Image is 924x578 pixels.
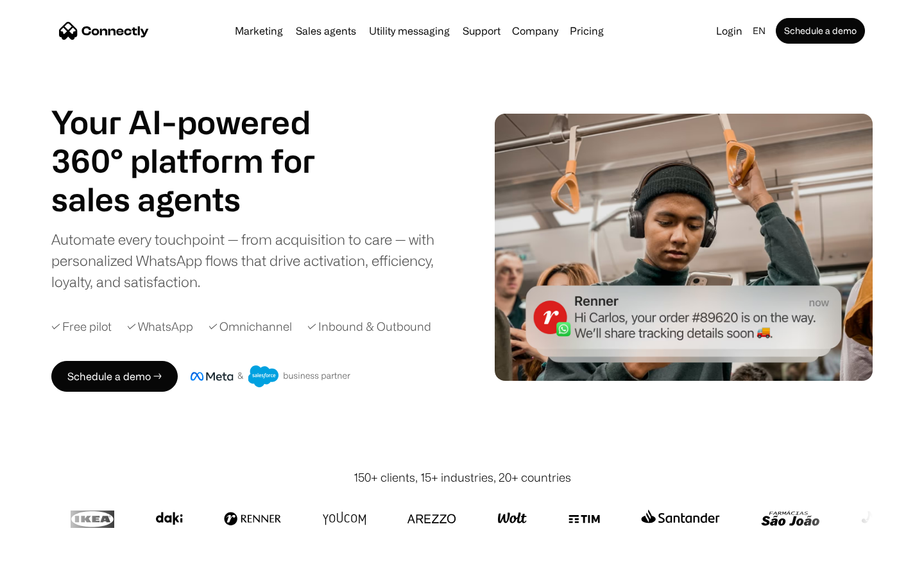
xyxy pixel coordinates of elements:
[51,318,112,335] div: ✓ Free pilot
[307,318,431,335] div: ✓ Inbound & Outbound
[565,26,609,36] a: Pricing
[26,556,77,574] ul: Language list
[364,26,455,36] a: Utility messaging
[458,26,506,36] a: Support
[191,365,351,387] img: Meta and Salesforce business partner badge.
[127,318,193,335] div: ✓ WhatsApp
[51,361,178,392] a: Schedule a demo →
[776,18,865,44] a: Schedule a demo
[51,180,346,218] div: carousel
[51,180,346,218] h1: sales agents
[711,22,748,40] a: Login
[13,554,77,574] aside: Language selected: English
[51,103,346,180] h1: Your AI-powered 360° platform for
[748,22,773,40] div: en
[230,26,288,36] a: Marketing
[59,21,149,40] a: home
[753,22,766,40] div: en
[354,469,571,486] div: 150+ clients, 15+ industries, 20+ countries
[291,26,361,36] a: Sales agents
[512,22,558,40] div: Company
[51,229,456,292] div: Automate every touchpoint — from acquisition to care — with personalized WhatsApp flows that driv...
[51,180,346,218] div: 1 of 4
[209,318,292,335] div: ✓ Omnichannel
[508,22,562,40] div: Company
